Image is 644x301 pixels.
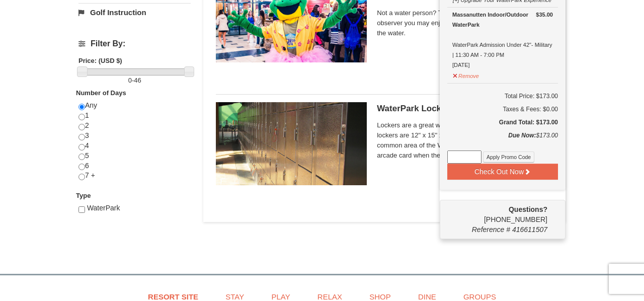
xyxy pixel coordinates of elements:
[216,102,367,185] img: 6619917-1005-d92ad057.png
[508,132,536,139] strong: Due Now:
[452,10,553,30] div: Massanutten Indoor/Outdoor WaterPark
[128,77,132,84] span: 0
[377,120,553,161] span: Lockers are a great way to keep your valuables safe. The lockers are 12" x 15" x 18" in size and ...
[78,57,122,64] strong: Price: (USD $)
[447,164,558,180] button: Check Out Now
[377,104,553,114] h5: WaterPark Locker Rental
[452,68,479,81] button: Remove
[134,77,141,84] span: 46
[377,8,553,38] span: Not a water person? Then this ticket is just for you. As an observer you may enjoy the WaterPark ...
[512,225,547,234] span: 416611507
[78,39,191,48] h4: Filter By:
[447,104,558,114] div: Taxes & Fees: $0.00
[78,76,191,86] label: -
[87,204,120,212] span: WaterPark
[78,3,191,22] a: Golf Instruction
[536,10,553,20] strong: $35.00
[447,130,558,150] div: $173.00
[509,205,547,213] strong: Questions?
[452,10,553,70] div: WaterPark Admission Under 42"- Military | 11:30 AM - 7:00 PM [DATE]
[76,192,91,199] strong: Type
[76,89,126,97] strong: Number of Days
[447,117,558,127] h5: Grand Total: $173.00
[447,204,547,223] span: [PHONE_NUMBER]
[483,152,534,163] button: Apply Promo Code
[447,91,558,101] h6: Total Price: $173.00
[472,225,510,234] span: Reference #
[78,101,191,191] div: Any 1 2 3 4 5 6 7 +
